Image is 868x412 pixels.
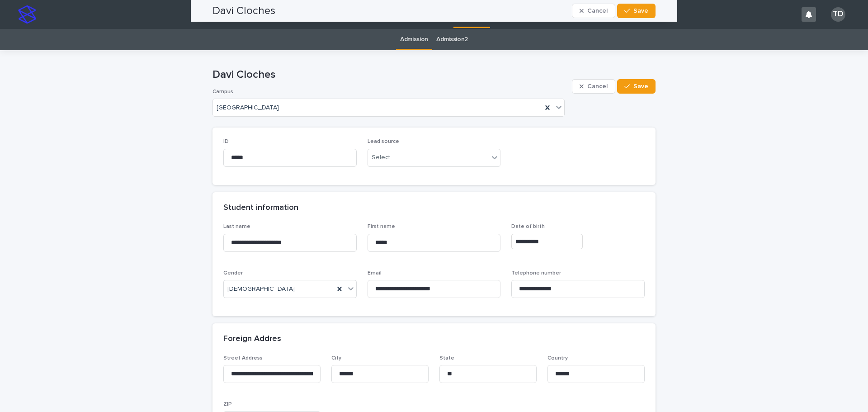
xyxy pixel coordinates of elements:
[511,224,545,229] span: Date of birth
[223,334,281,344] h2: Foreign Addres
[223,139,229,144] span: ID
[831,7,845,22] div: TD
[223,402,232,407] span: ZIP
[368,224,395,229] span: First name
[212,89,233,95] span: Campus
[368,270,382,276] span: Email
[18,5,36,24] img: stacker-logo-s-only.png
[372,153,394,162] div: Select...
[436,29,468,50] a: Admission2
[217,104,279,112] span: [GEOGRAPHIC_DATA]
[227,284,295,294] span: [DEMOGRAPHIC_DATA]
[511,270,561,276] span: Telephone number
[633,83,648,90] span: Save
[617,79,656,94] button: Save
[223,355,263,361] span: Street Address
[572,79,615,94] button: Cancel
[547,355,568,361] span: Country
[368,139,399,144] span: Lead source
[587,83,608,90] span: Cancel
[400,29,428,50] a: Admission
[439,355,454,361] span: State
[212,68,568,81] p: Davi Cloches
[331,355,341,361] span: City
[223,224,250,229] span: Last name
[223,270,243,276] span: Gender
[223,203,298,213] h2: Student information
